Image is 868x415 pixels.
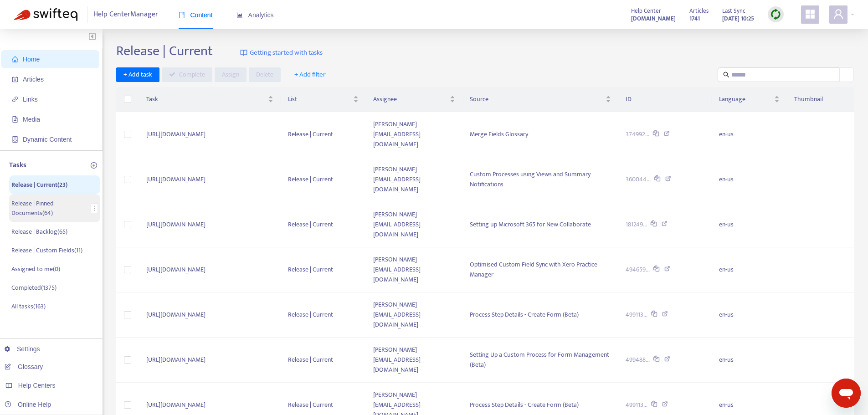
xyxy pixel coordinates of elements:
[5,401,51,408] a: Online Help
[23,116,40,123] span: Media
[139,292,281,338] td: [URL][DOMAIN_NAME]
[366,292,462,338] td: [PERSON_NAME][EMAIL_ADDRESS][DOMAIN_NAME]
[722,6,745,16] span: Last Sync
[626,174,651,184] span: 360044...
[689,6,709,16] span: Articles
[11,283,56,292] p: Completed ( 1375 )
[626,220,647,230] span: 181249...
[215,67,247,82] button: Assign
[712,157,787,202] td: en-us
[5,363,43,370] a: Glossary
[631,14,676,24] strong: [DOMAIN_NAME]
[12,56,18,62] span: home
[281,202,366,247] td: Release | Current
[470,219,591,230] span: Setting up Microsoft 365 for New Collaborate
[162,67,212,82] button: Complete
[366,338,462,383] td: [PERSON_NAME][EMAIL_ADDRESS][DOMAIN_NAME]
[723,72,729,78] span: search
[373,94,448,104] span: Assignee
[116,43,213,59] h2: Release | Current
[712,87,787,112] th: Language
[626,400,647,410] span: 499113...
[470,349,609,370] span: Setting Up a Custom Process for Form Management (Beta)
[12,136,18,143] span: container
[832,379,861,408] iframe: Button to launch messaging window
[470,259,597,280] span: Optimised Custom Field Sync with Xero Practice Manager
[470,309,579,320] span: Process Step Details - Create Form (Beta)
[618,87,712,112] th: ID
[770,9,781,20] img: sync.dc5367851b00ba804db3.png
[11,227,67,236] p: Release | Backlog ( 65 )
[11,180,67,190] p: Release | Current ( 23 )
[833,9,844,20] span: user
[366,157,462,202] td: [PERSON_NAME][EMAIL_ADDRESS][DOMAIN_NAME]
[12,116,18,123] span: file-image
[91,205,98,211] span: more
[139,338,281,383] td: [URL][DOMAIN_NAME]
[23,96,38,103] span: Links
[281,247,366,292] td: Release | Current
[722,14,754,24] strong: [DATE] 10:25
[366,87,462,112] th: Assignee
[288,94,351,104] span: List
[281,112,366,157] td: Release | Current
[236,12,243,18] span: area-chart
[12,76,18,82] span: account-book
[288,67,333,82] button: + Add filter
[18,382,56,389] span: Help Centers
[23,76,44,83] span: Articles
[719,94,772,104] span: Language
[631,13,676,24] a: [DOMAIN_NAME]
[12,96,18,102] span: link
[116,67,159,82] button: + Add task
[139,87,281,112] th: Task
[712,338,787,383] td: en-us
[93,6,158,23] span: Help Center Manager
[11,302,46,311] p: All tasks ( 163 )
[11,199,87,218] p: Release | Pinned Documents ( 64 )
[5,345,40,353] a: Settings
[139,157,281,202] td: [URL][DOMAIN_NAME]
[240,49,247,56] img: image-link
[626,355,650,365] span: 499488...
[91,203,98,213] button: more
[240,43,323,63] a: Getting started with tasks
[91,162,97,169] span: plus-circle
[470,400,579,410] span: Process Step Details - Create Form (Beta)
[281,157,366,202] td: Release | Current
[139,202,281,247] td: [URL][DOMAIN_NAME]
[470,94,604,104] span: Source
[631,6,661,16] span: Help Center
[294,69,326,80] span: + Add filter
[11,246,82,255] p: Release | Custom Fields ( 11 )
[23,56,40,63] span: Home
[470,129,528,139] span: Merge Fields Glossary
[146,94,266,104] span: Task
[123,70,152,80] span: + Add task
[179,12,185,18] span: book
[626,310,647,320] span: 499113...
[23,136,72,143] span: Dynamic Content
[11,264,60,274] p: Assigned to me ( 0 )
[366,112,462,157] td: [PERSON_NAME][EMAIL_ADDRESS][DOMAIN_NAME]
[470,169,591,190] span: Custom Processes using Views and Summary Notifications
[689,14,700,24] strong: 1741
[139,112,281,157] td: [URL][DOMAIN_NAME]
[179,11,213,19] span: Content
[250,48,323,58] span: Getting started with tasks
[712,112,787,157] td: en-us
[281,338,366,383] td: Release | Current
[366,202,462,247] td: [PERSON_NAME][EMAIL_ADDRESS][DOMAIN_NAME]
[366,247,462,292] td: [PERSON_NAME][EMAIL_ADDRESS][DOMAIN_NAME]
[462,87,618,112] th: Source
[712,292,787,338] td: en-us
[712,202,787,247] td: en-us
[139,247,281,292] td: [URL][DOMAIN_NAME]
[805,9,816,20] span: appstore
[281,292,366,338] td: Release | Current
[249,67,281,82] button: Delete
[9,160,26,171] p: Tasks
[626,265,650,275] span: 494659...
[281,87,366,112] th: List
[626,129,649,139] span: 374992...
